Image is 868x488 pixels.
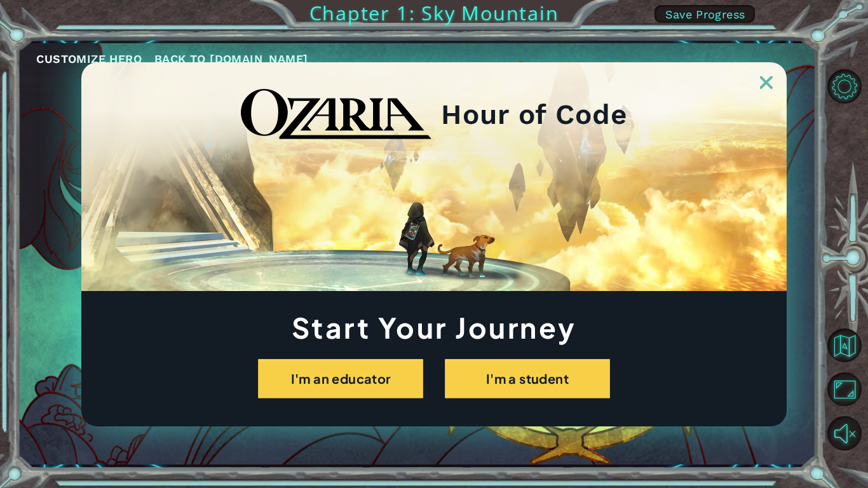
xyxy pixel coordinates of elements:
[445,359,610,398] button: I'm a student
[760,76,773,89] img: ExitButton_Dusk.png
[241,89,431,140] img: blackOzariaWordmark.png
[441,102,627,126] h2: Hour of Code
[258,359,423,398] button: I'm an educator
[81,315,787,340] h1: Start Your Journey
